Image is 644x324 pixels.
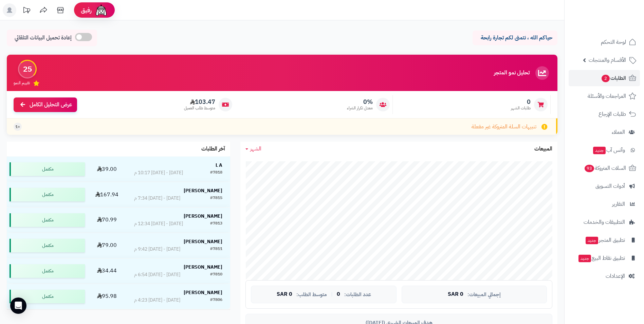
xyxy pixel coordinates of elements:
[593,147,606,154] span: جديد
[296,292,327,298] span: متوسط الطلب:
[94,3,108,17] img: ai-face.png
[88,182,126,207] td: 167.94
[250,145,261,153] span: الشهر
[184,105,215,111] span: متوسط طلب العميل
[15,124,20,130] span: +1
[10,239,85,252] div: مكتمل
[472,123,536,131] span: تنبيهات السلة المتروكة غير مفعلة
[584,163,626,173] span: السلات المتروكة
[245,145,261,153] a: الشهر
[569,232,640,248] a: تطبيق المتجرجديد
[134,220,183,227] div: [DATE] - [DATE] 12:34 م
[478,34,552,42] p: حياكم الله ، نتمنى لكم تجارة رابحة
[595,181,625,191] span: أدوات التسويق
[606,271,625,281] span: الإعدادات
[10,162,85,176] div: مكتمل
[347,105,373,111] span: معدل تكرار الشراء
[569,124,640,140] a: العملاء
[337,291,340,298] span: 0
[210,195,222,202] div: #7815
[569,178,640,194] a: أدوات التسويق
[511,98,531,106] span: 0
[569,88,640,104] a: المراجعات والأسئلة
[612,199,625,209] span: التقارير
[210,297,222,304] div: #7806
[184,98,215,106] span: 103.47
[585,165,594,172] span: 93
[216,162,222,169] strong: L A
[578,255,591,262] span: جديد
[578,253,625,263] span: تطبيق نقاط البيع
[331,292,333,297] span: |
[134,246,180,253] div: [DATE] - [DATE] 9:42 م
[201,146,225,152] h3: آخر الطلبات
[134,195,180,202] div: [DATE] - [DATE] 7:34 م
[184,289,222,296] strong: [PERSON_NAME]
[184,213,222,220] strong: [PERSON_NAME]
[210,271,222,278] div: #7810
[511,105,531,111] span: طلبات الشهر
[569,70,640,86] a: الطلبات2
[14,80,30,86] span: تقييم النمو
[15,34,72,42] span: إعادة تحميل البيانات التلقائي
[30,101,72,109] span: عرض التحليل الكامل
[569,268,640,284] a: الإعدادات
[88,258,126,284] td: 34.44
[10,188,85,201] div: مكتمل
[569,106,640,122] a: طلبات الإرجاع
[584,217,625,227] span: التطبيقات والخدمات
[88,233,126,258] td: 79.00
[599,109,626,119] span: طلبات الإرجاع
[184,238,222,245] strong: [PERSON_NAME]
[588,91,626,101] span: المراجعات والأسئلة
[601,37,626,47] span: لوحة التحكم
[10,213,85,227] div: مكتمل
[601,73,626,83] span: الطلبات
[10,298,26,314] div: Open Intercom Messenger
[467,292,501,298] span: إجمالي المبيعات:
[88,208,126,233] td: 70.99
[10,264,85,278] div: مكتمل
[18,3,35,19] a: تحديثات المنصة
[589,55,626,65] span: الأقسام والمنتجات
[184,187,222,194] strong: [PERSON_NAME]
[592,145,625,155] span: وآتس آب
[448,291,463,298] span: 0 SAR
[210,169,222,176] div: #7818
[277,291,292,298] span: 0 SAR
[134,297,180,304] div: [DATE] - [DATE] 4:23 م
[569,196,640,212] a: التقارير
[534,146,552,152] h3: المبيعات
[569,160,640,176] a: السلات المتروكة93
[612,127,625,137] span: العملاء
[10,290,85,303] div: مكتمل
[210,246,222,253] div: #7811
[598,19,638,33] img: logo-2.png
[88,284,126,309] td: 95.98
[14,97,77,112] a: عرض التحليل الكامل
[134,271,180,278] div: [DATE] - [DATE] 6:54 م
[569,214,640,230] a: التطبيقات والخدمات
[569,250,640,266] a: تطبيق نقاط البيعجديد
[347,98,373,106] span: 0%
[586,237,598,244] span: جديد
[602,75,610,82] span: 2
[81,6,92,14] span: رفيق
[344,292,371,298] span: عدد الطلبات:
[569,34,640,50] a: لوحة التحكم
[134,169,183,176] div: [DATE] - [DATE] 10:17 م
[210,220,222,227] div: #7813
[88,157,126,182] td: 39.00
[569,142,640,158] a: وآتس آبجديد
[184,264,222,271] strong: [PERSON_NAME]
[585,235,625,245] span: تطبيق المتجر
[494,70,530,76] h3: تحليل نمو المتجر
